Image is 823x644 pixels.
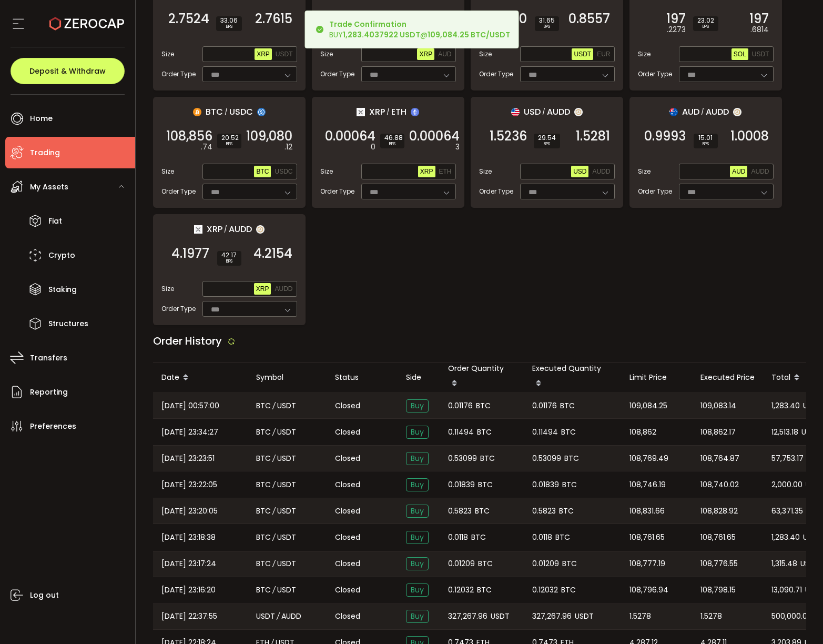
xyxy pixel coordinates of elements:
span: 108,862 [629,426,656,438]
span: 108,746.19 [629,479,666,491]
div: Executed Price [692,371,763,384]
span: 2,000.00 [771,479,802,491]
span: 108,740.02 [700,479,739,491]
img: btc_portfolio.svg [193,108,201,116]
span: BTC [562,558,577,570]
button: ETH [437,166,454,177]
span: Staking [48,282,77,297]
span: 197 [749,14,769,24]
span: BTC [256,531,271,544]
span: 0.01839 [532,479,559,491]
span: USDT [277,426,296,438]
span: XRP [419,51,432,58]
span: Buy [406,426,429,439]
button: USDT [750,48,771,60]
button: AUD [436,48,453,60]
i: BPS [221,141,237,147]
em: .6814 [750,24,769,35]
span: Order Type [161,187,196,196]
em: .12 [285,142,292,153]
button: XRP [255,48,272,60]
span: Size [320,49,333,59]
span: 108,769.49 [629,452,668,465]
span: Closed [335,585,360,596]
em: / [225,107,228,117]
span: [DATE] 23:20:05 [161,505,218,517]
span: BTC [559,505,574,517]
span: [DATE] 22:37:55 [161,610,217,622]
span: XRP [257,51,270,58]
em: / [272,426,276,438]
em: / [701,107,704,117]
span: USDC [275,168,292,175]
span: 0.01209 [532,558,559,570]
button: USDC [272,166,294,177]
span: 108,828.92 [700,505,738,517]
em: / [224,225,227,234]
span: USD [524,105,541,118]
span: Buy [406,399,429,412]
span: BTC [476,400,491,412]
span: BTC [480,452,495,465]
img: xrp_portfolio.png [194,225,202,234]
span: 0.53099 [448,452,477,465]
span: USDT [277,400,296,412]
span: AUDD [229,223,252,236]
span: USDT [277,584,296,596]
i: BPS [538,141,556,147]
span: XRP [420,168,433,175]
span: BTC [471,531,486,544]
i: BPS [539,24,555,30]
span: 0.11494 [532,426,558,438]
span: 108,856 [166,131,212,142]
span: USDT [801,426,820,438]
span: BTC [555,531,570,544]
img: eth_portfolio.svg [411,108,419,116]
span: 0.0118 [448,531,468,544]
span: 327,267.96 [532,610,572,622]
span: 109,080 [246,131,292,142]
button: AUDD [749,166,771,177]
span: AUDD [275,285,292,293]
em: .2273 [667,24,686,35]
span: AUD [682,105,699,118]
div: BUY @ [329,19,510,40]
span: [DATE] 23:22:05 [161,479,217,491]
span: Structures [48,316,88,331]
span: BTC [560,400,575,412]
em: / [387,107,390,117]
span: 0.01839 [448,479,475,491]
span: BTC [256,505,271,517]
span: USDT [276,51,293,58]
span: 0.00064 [409,131,460,142]
span: BTC [561,426,576,438]
span: USDC [229,105,253,118]
button: AUDD [272,283,294,295]
iframe: Chat Widget [698,530,823,644]
span: Closed [335,453,360,464]
div: Executed Quantity [524,363,621,393]
button: AUDD [590,166,612,177]
span: BTC [561,584,576,596]
span: [DATE] 00:57:00 [161,400,219,412]
span: USDT [277,558,296,570]
span: Buy [406,583,429,597]
b: 109,084.25 BTC/USDT [428,29,510,40]
span: 0.12032 [532,584,558,596]
span: 57,753.17 [771,452,804,465]
div: Limit Price [621,371,692,384]
img: usd_portfolio.svg [511,108,520,116]
em: 3 [455,142,460,153]
button: USDT [273,48,295,60]
span: AUD [438,51,451,58]
span: Order History [153,334,222,348]
span: AUDD [547,105,570,118]
span: 46.88 [384,135,400,141]
span: 1.0008 [730,131,769,142]
i: BPS [220,24,238,30]
span: Deposit & Withdraw [29,67,106,75]
span: Buy [406,452,429,465]
button: BTC [254,166,271,177]
em: / [542,107,545,117]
